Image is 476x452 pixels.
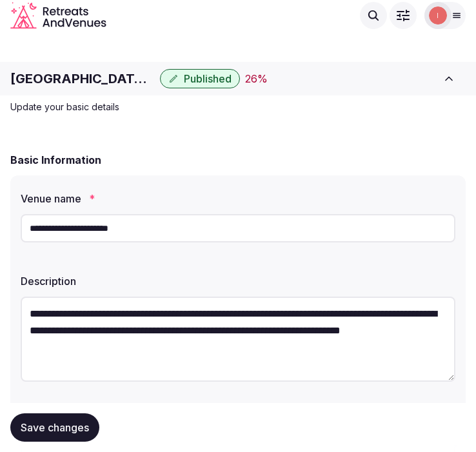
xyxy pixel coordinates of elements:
[10,2,106,29] a: Visit the homepage
[245,71,268,86] button: 26%
[10,101,444,113] p: Update your basic details
[184,72,232,85] span: Published
[245,71,268,86] div: 26 %
[21,276,455,286] label: Description
[10,413,99,442] button: Save changes
[21,421,89,434] span: Save changes
[21,193,455,204] label: Venue name
[429,6,447,25] img: Irene Gonzales
[432,64,466,93] button: Toggle sidebar
[10,70,155,88] h1: [GEOGRAPHIC_DATA], [GEOGRAPHIC_DATA]
[160,69,240,88] button: Published
[10,152,101,168] h2: Basic Information
[10,2,106,29] svg: Retreats and Venues company logo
